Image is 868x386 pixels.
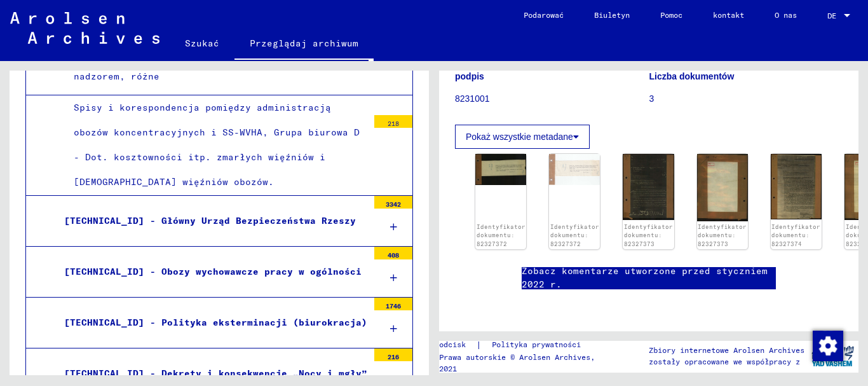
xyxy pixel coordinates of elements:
[388,120,399,128] font: 218
[623,154,674,219] img: 001.jpg
[64,266,362,277] font: [TECHNICAL_ID] - Obozy wychowawcze pracy w ogólności
[386,302,401,310] font: 1746
[64,368,367,379] font: [TECHNICAL_ID] - Dekrety i konsekwencje „Nocy i mgły”
[475,154,526,185] img: 001.jpg
[649,71,735,81] font: Liczba dokumentów
[492,340,581,349] font: Polityka prywatności
[234,28,374,61] a: Przeglądaj archiwum
[455,71,484,81] font: podpis
[550,223,599,247] a: Identyfikator dokumentu: 82327372
[439,352,595,373] font: Prawa autorskie © Arolsen Archives, 2021
[522,265,776,291] a: Zobacz komentarze utworzone przed styczniem 2022 r.
[64,317,367,328] font: [TECHNICAL_ID] - Polityka eksterminacji (biurokracja)
[386,200,401,209] font: 3342
[170,28,234,59] a: Szukać
[775,10,797,20] font: O nas
[388,251,399,259] font: 408
[549,154,600,185] img: 002.jpg
[250,38,358,49] font: Przeglądaj archiwum
[649,357,800,366] font: zostały opracowane we współpracy z
[771,154,822,219] img: 001.jpg
[476,339,482,350] font: |
[771,223,820,247] a: Identyfikator dokumentu: 82327374
[697,154,748,221] img: 002.jpg
[827,11,836,20] font: DE
[455,125,590,149] button: Pokaż wszystkie metadane
[649,93,654,104] font: 3
[482,338,596,352] a: Polityka prywatności
[64,215,356,226] font: [TECHNICAL_ID] - Główny Urząd Bezpieczeństwa Rzeszy
[698,223,747,247] a: Identyfikator dokumentu: 82327373
[809,340,857,372] img: yv_logo.png
[388,353,399,361] font: 216
[624,223,673,247] a: Identyfikator dokumentu: 82327373
[594,10,630,20] font: Biuletyn
[649,345,804,355] font: Zbiory internetowe Arolsen Archives
[455,93,490,104] font: 8231001
[660,10,682,20] font: Pomoc
[185,38,219,49] font: Szukać
[74,102,360,188] font: Spisy i korespondencja pomiędzy administracją obozów koncentracyjnych i SS-WVHA, Grupa biurowa D ...
[524,10,564,20] font: Podarować
[439,340,466,349] font: odcisk
[813,331,843,361] img: Zmiana zgody
[466,132,573,142] font: Pokaż wszystkie metadane
[10,12,159,44] img: Arolsen_neg.svg
[713,10,744,20] font: kontakt
[522,265,768,290] font: Zobacz komentarze utworzone przed styczniem 2022 r.
[477,223,526,247] a: Identyfikator dokumentu: 82327372
[439,338,476,352] a: odcisk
